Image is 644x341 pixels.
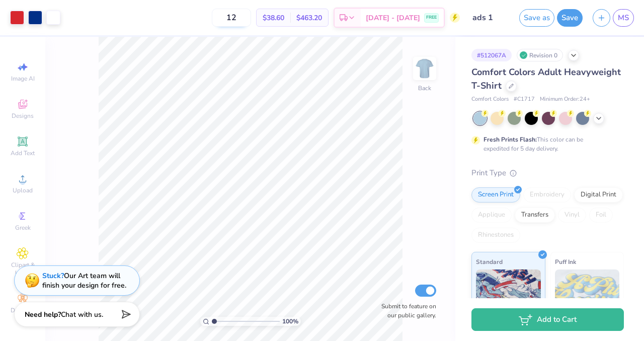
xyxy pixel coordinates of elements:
[212,9,251,27] input: – –
[515,208,555,223] div: Transfers
[484,135,537,144] strong: Fresh Prints Flash:
[282,317,298,326] span: 100 %
[15,224,31,232] span: Greek
[523,187,571,202] div: Embroidery
[418,84,431,93] div: Back
[61,310,103,319] span: Chat with us.
[471,66,621,92] span: Comfort Colors Adult Heavyweight T-Shirt
[613,9,634,27] a: MS
[618,12,629,24] span: MS
[263,13,284,23] span: $38.60
[25,310,61,319] strong: Need help?
[519,9,554,27] button: Save as
[557,9,583,27] button: Save
[540,95,590,104] span: Minimum Order: 24 +
[471,167,624,179] div: Print Type
[471,208,512,223] div: Applique
[13,186,33,194] span: Upload
[476,256,503,267] span: Standard
[476,269,541,320] img: Standard
[555,269,620,320] img: Puff Ink
[42,271,64,281] strong: Stuck?
[574,187,623,202] div: Digital Print
[11,75,35,83] span: Image AI
[514,95,535,104] span: # C1717
[12,112,34,120] span: Designs
[471,228,520,243] div: Rhinestones
[426,14,437,21] span: FREE
[5,261,40,277] span: Clipart & logos
[42,271,126,290] div: Our Art team will finish your design for free.
[589,208,613,223] div: Foil
[465,8,514,28] input: Untitled Design
[296,13,322,23] span: $463.20
[11,306,35,314] span: Decorate
[471,49,512,61] div: # 512067A
[471,187,520,202] div: Screen Print
[376,302,436,320] label: Submit to feature on our public gallery.
[471,308,624,331] button: Add to Cart
[558,208,586,223] div: Vinyl
[415,58,435,79] img: Back
[555,256,576,267] span: Puff Ink
[484,135,607,153] div: This color can be expedited for 5 day delivery.
[11,149,35,157] span: Add Text
[471,95,509,104] span: Comfort Colors
[517,49,563,61] div: Revision 0
[366,13,420,23] span: [DATE] - [DATE]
